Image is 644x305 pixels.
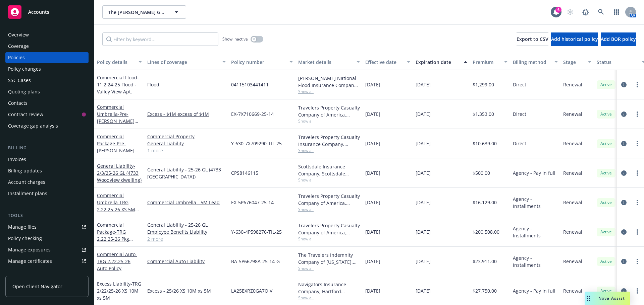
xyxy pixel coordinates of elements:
span: $10,639.00 [473,140,497,147]
span: [DATE] [416,228,431,235]
span: Show inactive [222,36,248,42]
a: Contract review [5,109,89,120]
div: Coverage [8,41,29,52]
a: circleInformation [620,169,628,177]
button: Policy details [94,54,145,70]
a: more [633,110,641,118]
a: more [633,199,641,207]
button: Lines of coverage [145,54,228,70]
span: $1,353.00 [473,110,494,118]
span: Renewal [563,228,582,235]
div: Overview [8,29,29,40]
a: more [633,228,641,236]
a: Excess - 25/26 XS 10M xs 5M [147,287,226,294]
button: Export to CSV [517,32,548,46]
div: SSC Cases [8,75,31,86]
div: Stage [563,59,584,66]
span: Agency - Pay in full [513,169,555,176]
a: Manage claims [5,267,89,278]
span: Show all [298,236,360,242]
a: General Liability - 25-26 GL [147,221,226,228]
span: Open Client Navigator [12,283,62,290]
div: Market details [298,59,353,66]
a: Start snowing [563,5,577,19]
a: more [633,287,641,295]
span: [DATE] [365,199,380,206]
div: Billing updates [8,165,42,176]
a: 2 more [147,235,226,242]
a: more [633,169,641,177]
a: Commercial Package [97,222,129,249]
span: Y-630-7X709290-TIL-25 [231,140,282,147]
span: [DATE] [365,140,380,147]
div: Manage claims [8,267,42,278]
span: [DATE] [365,81,380,88]
a: Accounts [5,3,89,21]
span: - TRG 2.22.25-26 XS 5M (lead) [97,199,139,220]
a: circleInformation [620,287,628,295]
div: Premium [473,59,500,66]
a: Policy changes [5,64,89,74]
div: Contract review [8,109,43,120]
a: Report a Bug [579,5,592,19]
span: Renewal [563,287,582,294]
span: Renewal [563,140,582,147]
span: BA-5P66798A-25-14-G [231,258,280,265]
button: The [PERSON_NAME] Group of Companies [102,5,186,19]
span: [DATE] [365,110,380,118]
span: [DATE] [365,287,380,294]
a: more [633,257,641,265]
button: Premium [470,54,510,70]
span: Renewal [563,258,582,265]
button: Nova Assist [585,292,630,305]
a: circleInformation [620,140,628,148]
span: - Pre-[PERSON_NAME] 1.22.24-25 Umbrella $1M [97,111,138,138]
div: Travelers Property Casualty Company of America, Travelers Insurance [298,193,360,207]
span: Direct [513,110,526,118]
button: Market details [296,54,363,70]
div: Scottsdale Insurance Company, Scottsdale Insurance Company (Nationwide), Burns & Wilcox [298,163,360,177]
button: Expiration date [413,54,470,70]
span: [DATE] [416,81,431,88]
span: Agency - Installments [513,254,558,269]
span: EX-7X710669-25-14 [231,110,274,118]
span: [DATE] [365,169,380,176]
button: Add historical policy [551,32,598,46]
span: - Pre-[PERSON_NAME] 1.22.25-26 PKG GL&Prop [97,140,138,168]
span: - TRG 2/22/25-26 XS 10M xs 5M [97,281,141,301]
div: Coverage gap analysis [8,121,58,131]
a: Switch app [610,5,623,19]
span: Add historical policy [551,36,598,42]
span: Agency - Installments [513,196,558,210]
div: Policies [8,52,25,63]
span: Nova Assist [598,295,625,301]
span: Show all [298,295,360,301]
span: [DATE] [416,199,431,206]
span: Active [599,141,613,147]
span: Manage exposures [5,244,89,255]
div: Manage files [8,222,37,232]
span: [DATE] [416,169,431,176]
span: Direct [513,81,526,88]
span: Agency - Installments [513,225,558,239]
span: Add BOR policy [601,36,636,42]
a: Commercial Umbrella [97,192,135,220]
a: Manage files [5,222,89,232]
a: Overview [5,29,89,40]
a: Invoices [5,154,89,165]
a: Installment plans [5,188,89,199]
div: Manage exposures [8,244,51,255]
div: 6 [555,7,561,13]
a: Billing updates [5,165,89,176]
a: Coverage [5,41,89,52]
span: $27,750.00 [473,287,497,294]
a: Flood [147,81,226,88]
a: Contacts [5,98,89,108]
span: LA25EXRZ0GA7QIV [231,287,272,294]
span: [DATE] [365,228,380,235]
span: $23,911.00 [473,258,497,265]
span: [DATE] [365,258,380,265]
span: [DATE] [416,258,431,265]
span: - 11.2.24-25 Flood -Valley View Apt. [97,74,139,95]
a: circleInformation [620,110,628,118]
